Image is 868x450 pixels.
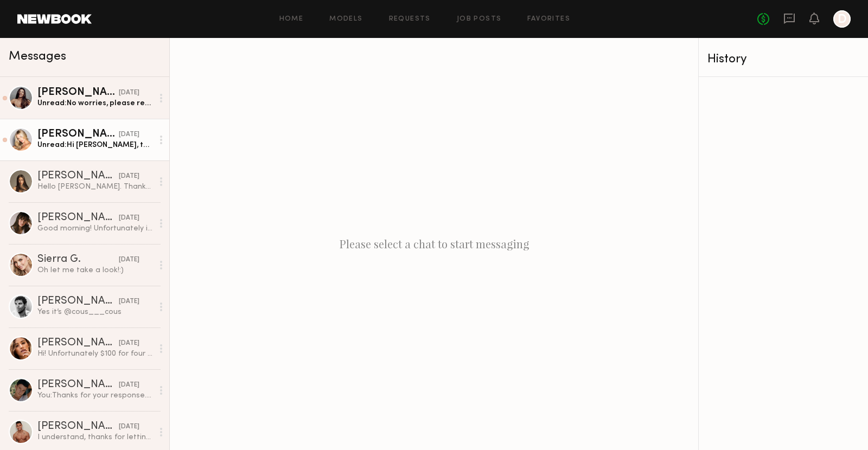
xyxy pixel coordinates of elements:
[329,16,362,23] a: Models
[37,129,119,140] div: [PERSON_NAME]
[37,87,119,98] div: [PERSON_NAME]
[170,38,698,450] div: Please select a chat to start messaging
[37,223,153,234] div: Good morning! Unfortunately i am not!
[119,297,139,307] div: [DATE]
[119,130,139,140] div: [DATE]
[37,98,153,108] div: Unread: No worries, please reach out in the future
[119,338,139,349] div: [DATE]
[37,380,119,390] div: [PERSON_NAME]
[37,296,119,307] div: [PERSON_NAME]
[389,16,431,23] a: Requests
[37,307,153,317] div: Yes it’s @cous___cous
[119,255,139,265] div: [DATE]
[119,422,139,432] div: [DATE]
[119,380,139,390] div: [DATE]
[9,50,66,63] span: Messages
[707,53,859,66] div: History
[279,16,304,23] a: Home
[37,338,119,349] div: [PERSON_NAME]
[37,390,153,401] div: You: Thanks for your response. We appreciate you!
[119,171,139,182] div: [DATE]
[833,10,851,28] a: D
[37,182,153,192] div: Hello [PERSON_NAME]. Thanks for reaching out my hourly rate is $100. please let me know what’s th...
[119,213,139,223] div: [DATE]
[37,171,119,182] div: [PERSON_NAME]
[37,140,153,150] div: Unread: Hi [PERSON_NAME], thank you for clarifying the details! Since this is a 4-hour shoot for ...
[37,213,119,223] div: [PERSON_NAME]
[119,88,139,98] div: [DATE]
[457,16,502,23] a: Job Posts
[37,432,153,442] div: I understand, thanks for letting me know. I do see the rate range is up to $30/hour. Could I at l...
[37,349,153,359] div: Hi! Unfortunately $100 for four hours is below my rate but I wish you luck!
[37,265,153,275] div: Oh let me take a look!:)
[527,16,570,23] a: Favorites
[37,421,119,432] div: [PERSON_NAME]
[37,254,119,265] div: Sierra G.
